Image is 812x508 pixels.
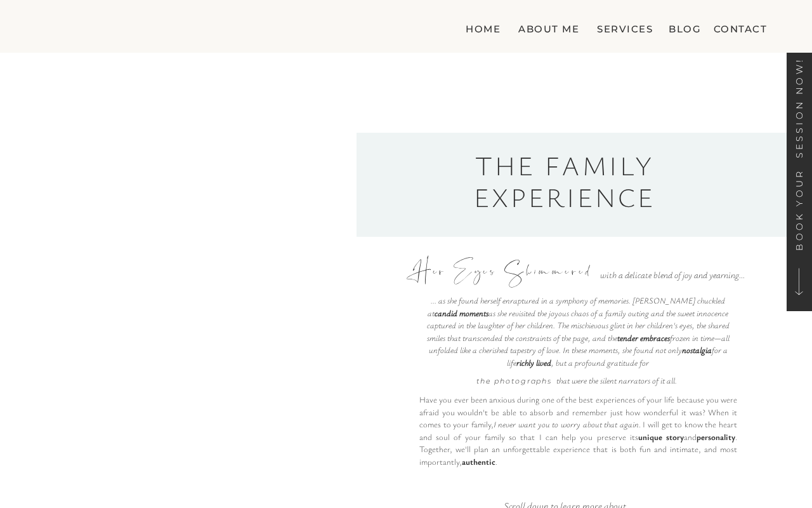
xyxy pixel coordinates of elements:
h1: the Family experience [406,149,723,220]
p: Have you ever been anxious during one of the best experiences of your life because you were afrai... [419,394,737,475]
h2: Her Eyes Shimmered [406,262,623,283]
b: unique story [638,431,684,443]
b: candid moments [435,307,488,319]
i: that were the silent narrators of it all. [556,375,677,386]
a: contact [712,20,767,33]
b: nostalgia [682,344,712,356]
b: personality [697,431,735,443]
b: tender embraces [617,332,670,344]
b: richly lived [516,357,551,368]
b: authentic [462,456,495,467]
i: with a delicate blend of joy and yearning... [600,269,745,281]
a: home [462,20,501,33]
i: I never want you to worry about that again [494,418,639,430]
a: blog [666,20,701,33]
a: Services [594,20,655,33]
a: Book your session now! [792,57,807,288]
i: the photographs [476,377,552,385]
i: ... as she found herself enraptured in a symphony of memories. [PERSON_NAME] chuckled at as she r... [427,295,730,368]
a: about me [511,20,579,33]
